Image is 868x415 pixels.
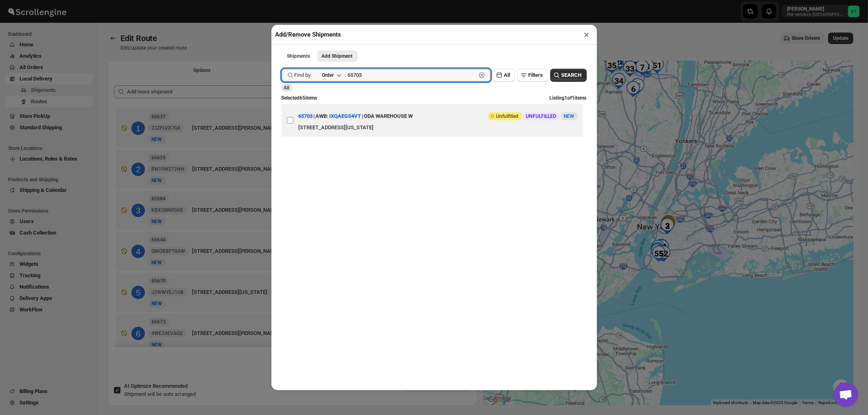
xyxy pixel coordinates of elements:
[529,72,543,78] span: Filters
[581,29,593,40] button: ×
[493,69,515,82] button: All
[287,53,310,59] span: Shipments
[317,70,345,81] button: Order
[282,95,317,101] span: Selected 65 items
[284,85,290,91] span: All
[364,109,413,124] div: ODA WAREHOUSE W
[517,69,548,82] button: Filters
[550,69,587,82] button: SEARCH
[107,79,477,350] div: Selected Shipments
[504,72,510,78] span: All
[496,113,519,120] span: Unfulfilled
[275,30,341,39] h2: Add/Remove Shipments
[299,113,313,119] button: 65703
[295,71,311,79] span: Find by
[526,113,557,120] span: UNFULFILLED
[322,72,334,78] div: Order
[834,382,858,407] div: Open chat
[299,124,578,132] div: [STREET_ADDRESS][US_STATE]
[478,71,486,79] button: Clear
[316,112,329,120] span: AWB:
[550,95,587,101] span: Listing 1 of 1 items
[330,113,361,119] button: IXQAEGS4VT
[299,109,413,124] div: | |
[322,53,353,59] span: Add Shipment
[562,71,582,79] span: SEARCH
[564,113,575,119] span: NEW
[348,69,476,82] input: Enter value here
